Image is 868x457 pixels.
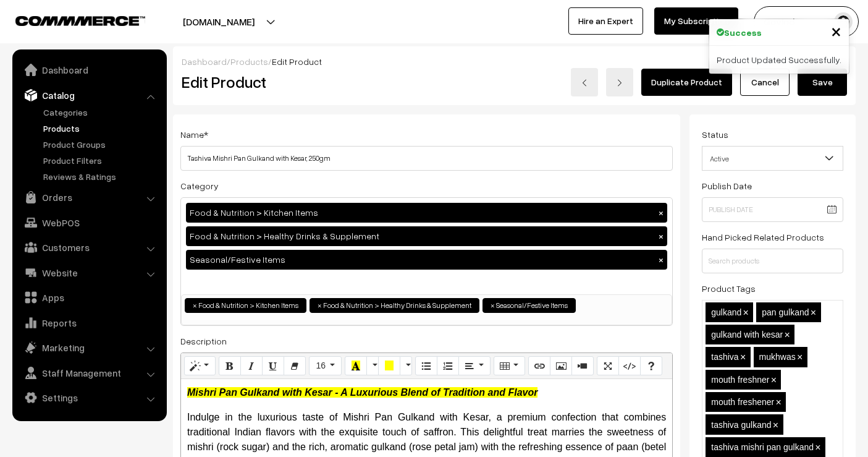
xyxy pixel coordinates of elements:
[491,300,495,311] span: ×
[187,387,537,398] i: Mishri Pan Gulkand with Kesar - A Luxurious Blend of Tradition and Flavor
[550,356,572,376] button: Picture
[581,79,588,87] img: left-arrow.png
[740,69,790,96] a: Cancel
[771,375,777,385] span: ×
[40,154,162,167] a: Product Filters
[711,330,783,340] span: gulkand with kesar
[711,397,774,407] span: mouth freshener
[815,442,820,453] span: ×
[743,307,749,318] span: ×
[40,170,162,183] a: Reviews & Ratings
[15,16,145,25] img: COMMMERCE
[318,300,322,311] span: ×
[193,300,197,311] span: ×
[709,46,849,74] div: Product Updated Successfully.
[186,226,667,246] div: Food & Nutrition > Healthy Drinks & Supplement
[184,356,216,376] button: Style
[711,375,769,385] span: mouth freshner
[345,356,367,376] button: Recent Color
[15,84,162,106] a: Catalog
[702,148,843,169] span: Active
[15,387,162,409] a: Settings
[180,128,208,141] label: Name
[655,231,667,242] button: ×
[219,356,241,376] button: Bold (CTRL+B)
[655,207,667,218] button: ×
[415,356,437,376] button: Unordered list (CTRL+SHIFT+NUM7)
[831,22,841,40] button: Close
[366,356,379,376] button: More Color
[310,298,479,313] li: Food & Nutrition > Healthy Drinks & Supplement
[15,12,124,27] a: COMMMERCE
[309,356,342,376] button: Font Size
[240,356,263,376] button: Italic (CTRL+I)
[775,397,781,408] span: ×
[641,69,732,96] a: Duplicate Product
[571,356,594,376] button: Video
[702,128,728,141] label: Status
[15,236,162,258] a: Customers
[182,55,847,68] div: / /
[762,307,809,317] span: pan gulkand
[798,69,847,96] button: Save
[811,307,816,318] span: ×
[759,352,796,362] span: mukhwas
[618,356,641,376] button: Code View
[528,356,550,376] button: Link (CTRL+K)
[640,356,662,376] button: Help
[754,6,859,37] button: Govind .
[40,122,162,135] a: Products
[182,72,448,92] h2: Edit Product
[740,352,746,362] span: ×
[597,356,619,376] button: Full Screen
[378,356,400,376] button: Background Color
[316,361,326,370] span: 16
[702,231,824,244] label: Hand Picked Related Products
[711,307,741,317] span: gulkand
[724,26,762,39] strong: Success
[230,56,268,67] a: Products
[711,420,771,430] span: tashiva gulkand
[15,336,162,359] a: Marketing
[784,330,790,340] span: ×
[702,249,843,273] input: Search products
[655,254,667,265] button: ×
[15,211,162,234] a: WebPOS
[284,356,306,376] button: Remove Font Style (CTRL+\)
[186,203,667,223] div: Food & Nutrition > Kitchen Items
[568,7,643,35] a: Hire an Expert
[15,312,162,334] a: Reports
[15,186,162,208] a: Orders
[15,262,162,284] a: Website
[180,335,227,348] label: Description
[40,138,162,151] a: Product Groups
[654,7,738,35] a: My Subscription
[711,352,738,362] span: tashiva
[797,352,803,362] span: ×
[437,356,459,376] button: Ordered list (CTRL+SHIFT+NUM8)
[400,356,412,376] button: More Color
[15,286,162,309] a: Apps
[702,282,756,295] label: Product Tags
[773,420,778,430] span: ×
[616,79,623,87] img: right-arrow.png
[711,442,814,452] span: tashiva mishri pan gulkand
[262,356,284,376] button: Underline (CTRL+U)
[702,197,843,222] input: Publish Date
[182,56,227,67] a: Dashboard
[834,12,853,31] img: user
[140,6,298,37] button: [DOMAIN_NAME]
[482,298,576,313] li: Seasonal/Festive Items
[40,106,162,119] a: Categories
[15,59,162,81] a: Dashboard
[702,146,843,171] span: Active
[702,179,752,192] label: Publish Date
[185,298,306,313] li: Food & Nutrition > Kitchen Items
[494,356,525,376] button: Table
[186,250,667,270] div: Seasonal/Festive Items
[15,362,162,384] a: Staff Management
[458,356,490,376] button: Paragraph
[831,19,841,42] span: ×
[272,56,322,67] span: Edit Product
[180,146,673,171] input: Name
